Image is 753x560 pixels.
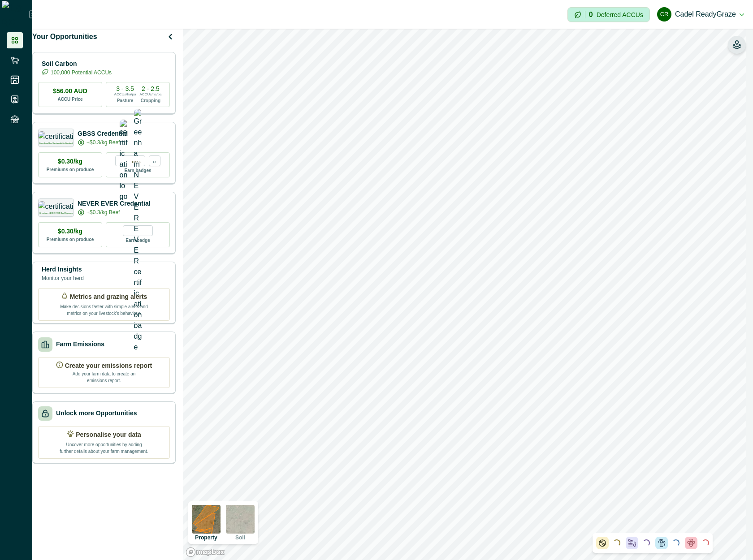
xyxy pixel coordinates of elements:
[114,92,136,97] p: ACCUs/ha/pa
[56,340,104,349] p: Farm Emissions
[657,4,744,25] button: Cadel ReadyGrazeCadel ReadyGraze
[42,265,84,274] p: Herd Insights
[235,535,245,540] p: Soil
[117,97,134,104] p: Pasture
[192,505,221,534] img: property preview
[47,166,94,173] p: Premiums on produce
[59,439,149,455] p: Uncover more opportunities by adding further details about your farm management.
[70,370,138,384] p: Add your farm data to create an emissions report.
[116,86,134,92] p: 3 - 3.5
[2,1,29,28] img: Logo
[65,361,152,370] p: Create your emissions report
[57,96,82,103] p: ACCU Price
[597,11,643,18] p: Deferred ACCUs
[78,199,151,208] p: NEVER EVER Credential
[42,59,112,69] p: Soil Carbon
[131,158,141,164] p: Tier 1
[76,430,141,439] p: Personalise your data
[142,86,160,92] p: 2 - 2.5
[32,31,97,42] p: Your Opportunities
[38,131,74,140] img: certification logo
[124,166,151,174] p: Earn badges
[149,155,160,166] div: more credentials avaialble
[134,109,142,353] img: Greenham NEVER EVER certification badge
[152,158,156,164] p: 1+
[140,92,162,97] p: ACCUs/ha/pa
[53,86,87,96] p: $56.00 AUD
[125,236,150,244] p: Earn badge
[226,505,255,534] img: soil preview
[42,274,84,282] p: Monitor your herd
[56,409,137,418] p: Unlock more Opportunities
[141,97,160,104] p: Cropping
[70,292,147,302] p: Metrics and grazing alerts
[38,201,74,210] img: certification logo
[58,157,82,166] p: $0.30/kg
[186,547,225,557] a: Mapbox logo
[51,69,112,77] p: 100,000 Potential ACCUs
[87,208,120,216] p: +$0.3/kg Beef
[39,142,73,144] p: Greenham Beef Sustainability Standard
[195,535,217,540] p: Property
[120,120,128,202] img: certification logo
[183,29,746,560] canvas: Map
[87,138,120,146] p: +$0.3/kg Beef
[78,129,128,138] p: GBSS Credential
[589,11,593,18] p: 0
[47,236,94,243] p: Premiums on produce
[59,302,149,317] p: Make decisions faster with simple alerts and metrics on your livestock’s behaviour.
[58,227,82,236] p: $0.30/kg
[39,212,73,214] p: Greenham NEVER EVER Beef Program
